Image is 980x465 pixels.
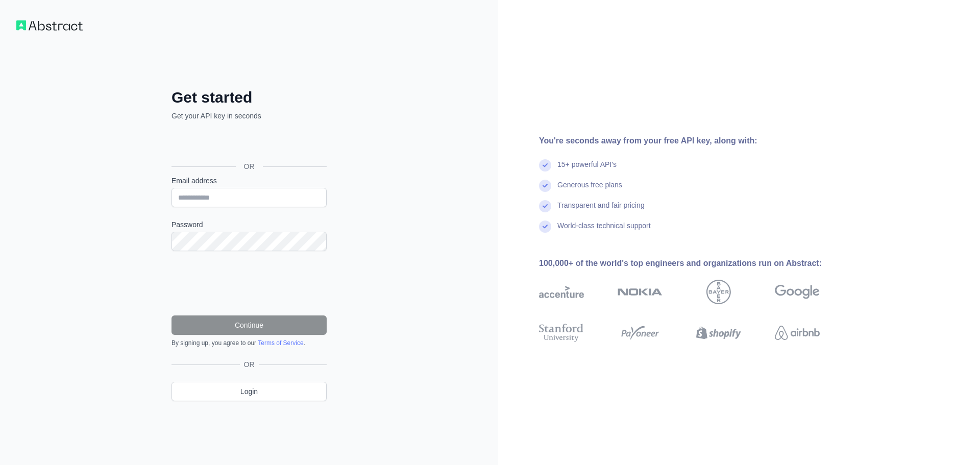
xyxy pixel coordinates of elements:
label: Email address [171,176,327,186]
img: check mark [539,221,551,233]
img: Workflow [16,20,83,31]
img: check mark [539,180,551,192]
a: Login [171,382,327,401]
div: World-class technical support [557,221,651,241]
h2: Get started [171,88,327,107]
img: airbnb [775,322,820,344]
span: OR [240,359,259,370]
div: 15+ powerful API's [557,159,617,180]
img: google [775,280,820,304]
img: payoneer [618,322,663,344]
div: Transparent and fair pricing [557,200,645,221]
img: nokia [618,280,663,304]
p: Get your API key in seconds [171,111,327,121]
img: shopify [696,322,741,344]
button: Continue [171,315,327,335]
label: Password [171,219,327,230]
img: check mark [539,200,551,212]
div: Generous free plans [557,180,622,200]
img: check mark [539,159,551,172]
img: bayer [706,280,731,304]
iframe: Sign in with Google Button [166,132,330,155]
span: OR [236,161,263,172]
img: accenture [539,280,584,304]
div: You're seconds away from your free API key, along with: [539,135,852,147]
div: 100,000+ of the world's top engineers and organizations run on Abstract: [539,257,852,270]
div: By signing up, you agree to our . [171,339,327,347]
iframe: reCAPTCHA [171,263,327,303]
img: stanford university [539,322,584,344]
a: Terms of Service [258,339,303,347]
